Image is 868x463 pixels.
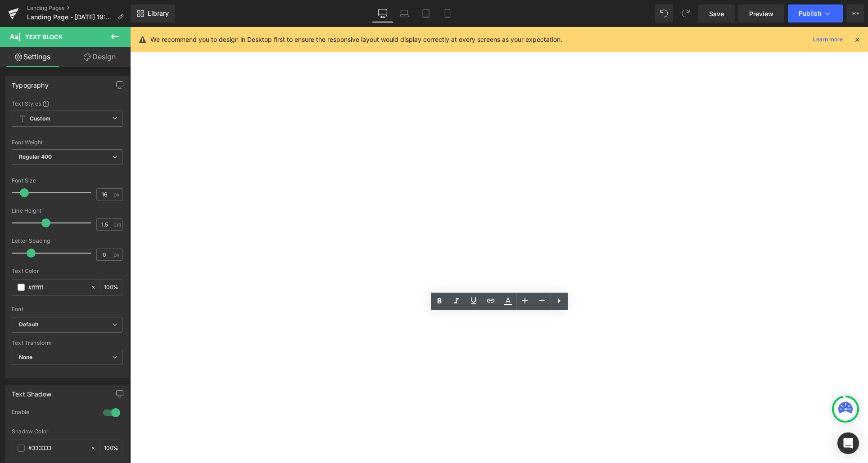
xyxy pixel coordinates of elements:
a: Landing Pages [27,4,131,12]
span: px [113,252,121,258]
div: Text Styles [12,100,122,107]
a: Preview [738,4,784,22]
p: We recommend you to design in Desktop first to ensure the responsive layout would display correct... [150,35,562,45]
a: New Library [131,4,175,22]
div: Font Size [12,178,122,184]
div: Shadow Color [12,428,122,435]
a: Design [67,47,132,67]
div: Font [12,306,122,312]
b: Regular 400 [19,153,52,160]
div: % [100,280,122,295]
span: Preview [749,9,773,18]
span: px [113,191,121,197]
div: Text Shadow [12,385,51,398]
div: Text Transform [12,340,122,346]
button: Undo [655,4,673,22]
b: Custom [30,115,50,123]
div: % [100,440,122,456]
span: Publish [799,10,821,17]
div: Text Color [12,268,122,274]
input: Color [28,282,86,292]
a: Tablet [415,4,437,22]
span: Landing Page - [DATE] 19:50:23 [27,13,113,21]
span: em [113,222,121,227]
input: Color [28,443,86,453]
button: More [846,4,864,22]
span: Library [148,9,169,18]
div: Typography [12,76,49,89]
i: Default [19,321,38,329]
span: Text Block [25,33,63,40]
span: Save [709,9,724,18]
a: Laptop [393,4,415,22]
div: Letter Spacing [12,238,122,244]
div: Line Height [12,208,122,214]
a: Mobile [437,4,458,22]
a: Learn more [809,34,846,45]
div: Enable [12,409,94,418]
button: Publish [788,4,843,22]
b: None [19,354,33,361]
a: Desktop [372,4,393,22]
div: Open Intercom Messenger [837,432,859,454]
button: Redo [677,4,695,22]
div: Font Weight [12,139,122,146]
